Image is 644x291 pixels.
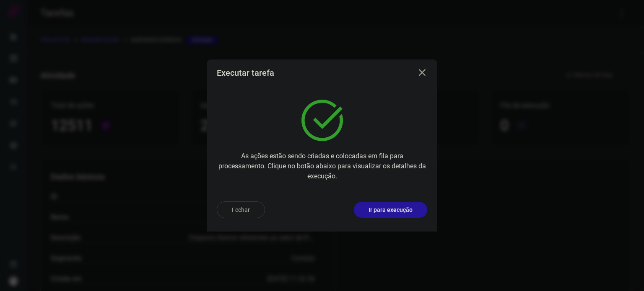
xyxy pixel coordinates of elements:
button: Fechar [217,201,265,218]
img: verified.svg [301,100,343,141]
p: Ir para execução [369,206,413,214]
h3: Executar tarefa [217,68,274,78]
p: As ações estão sendo criadas e colocadas em fila para processamento. Clique no botão abaixo para ... [217,151,427,181]
button: Ir para execução [354,202,427,218]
